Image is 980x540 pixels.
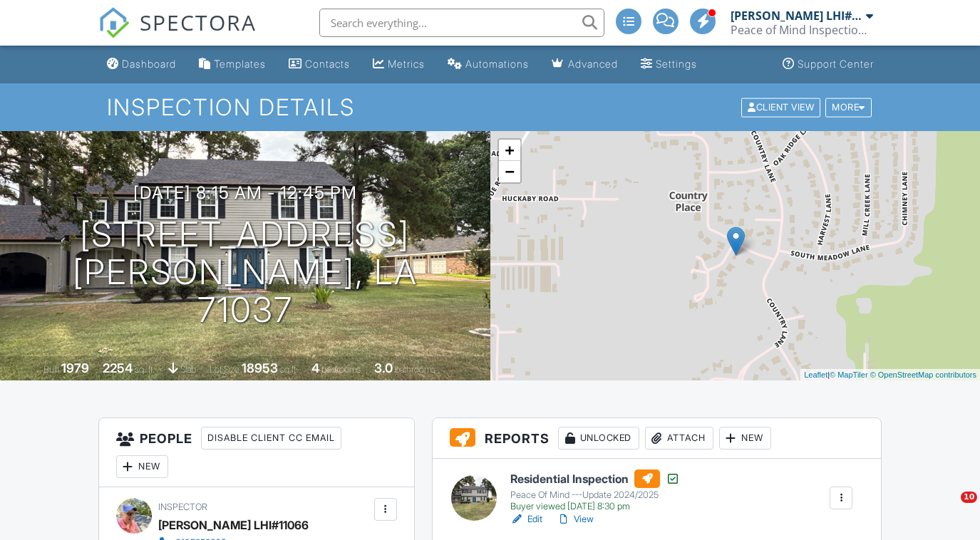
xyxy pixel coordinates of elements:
div: | [800,369,980,381]
span: 10 [961,492,977,503]
div: Attach [645,427,713,450]
img: The Best Home Inspection Software - Spectora [98,7,130,38]
a: Residential Inspection Peace Of Mind ---Update 2024/2025 Buyer viewed [DATE] 8:30 pm [510,469,680,512]
div: Unlocked [558,427,639,450]
a: Contacts [283,51,356,78]
a: Dashboard [101,51,182,78]
a: Advanced [546,51,624,78]
span: bathrooms [395,364,435,375]
div: 18953 [242,360,278,375]
div: Support Center [798,58,874,70]
div: Templates [214,58,266,70]
a: Settings [635,51,703,78]
span: sq.ft. [280,364,298,375]
a: View [557,512,594,526]
span: SPECTORA [140,7,257,37]
a: Automations (Advanced) [442,51,535,78]
div: New [719,427,771,450]
div: Peace of Mind Inspection Service, LLC [731,23,873,37]
a: © OpenStreetMap contributors [870,370,976,379]
div: Disable Client CC Email [201,427,341,450]
h3: [DATE] 8:15 am - 12:45 pm [133,183,357,202]
a: Leaflet [804,370,827,379]
a: SPECTORA [98,19,257,49]
span: Inspector [158,502,207,512]
div: 2254 [103,360,133,375]
div: Advanced [568,58,618,70]
a: © MapTiler [830,370,868,379]
a: Client View [740,101,824,112]
span: sq. ft. [135,364,155,375]
h1: [STREET_ADDRESS] [PERSON_NAME], LA 71037 [23,216,468,328]
a: Zoom out [499,161,520,182]
div: Settings [656,58,697,70]
input: Search everything... [319,9,604,37]
div: 3.0 [374,360,393,375]
a: Templates [193,51,272,78]
div: Client View [741,98,820,117]
h6: Residential Inspection [510,469,680,488]
a: Metrics [367,51,430,78]
div: Buyer viewed [DATE] 8:30 pm [510,501,680,512]
div: [PERSON_NAME] LHI#11066 [731,9,862,23]
div: Dashboard [122,58,176,70]
h3: Reports [433,418,882,459]
span: Built [43,364,59,375]
iframe: Intercom live chat [932,492,966,526]
div: New [116,455,168,478]
div: Automations [465,58,529,70]
h3: People [99,418,414,487]
div: 1979 [61,360,89,375]
a: Edit [510,512,542,526]
a: Support Center [777,51,880,78]
div: Metrics [388,58,425,70]
span: slab [180,364,196,375]
div: [PERSON_NAME] LHI#11066 [158,514,309,536]
div: More [825,98,872,117]
h1: Inspection Details [107,95,872,120]
div: Peace Of Mind ---Update 2024/2025 [510,489,680,501]
a: Zoom in [499,140,520,161]
div: 4 [311,360,319,375]
span: bedrooms [321,364,361,375]
div: Contacts [305,58,350,70]
span: Lot Size [210,364,239,375]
